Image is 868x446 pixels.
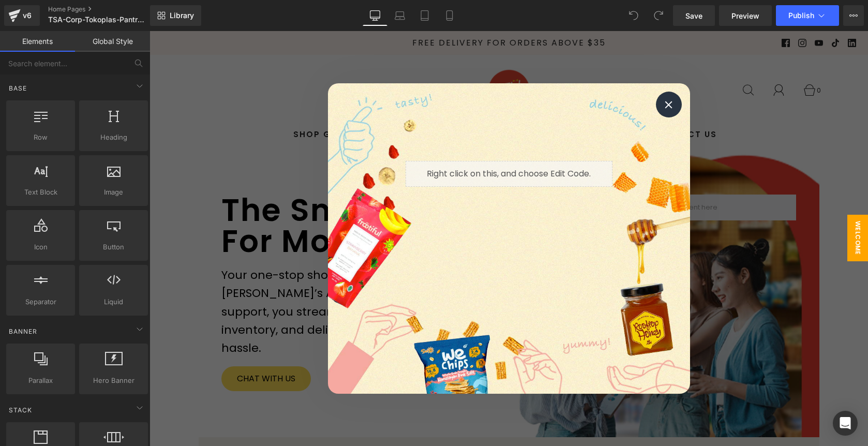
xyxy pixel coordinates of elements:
a: Home Pages [48,5,167,13]
span: Text Block [9,187,72,198]
a: v6 [4,5,40,26]
span: Welcome Series [677,184,719,230]
a: Global Style [75,31,150,52]
button: More [843,5,864,26]
span: Stack [8,405,33,415]
button: Undo [623,5,644,26]
a: New Library [150,5,201,26]
a: Tablet [412,5,437,26]
a: Mobile [437,5,462,26]
a: Laptop [387,5,412,26]
span: Liquid [82,296,145,307]
span: Image [82,187,145,198]
span: TSA-Corp-Tokoplas-PantrySnack [48,16,147,24]
span: Save [685,10,702,21]
a: Desktop [363,5,387,26]
span: Button [82,242,145,252]
button: Redo [648,5,669,26]
div: v6 [21,9,34,22]
span: Parallax [9,375,72,386]
span: Preview [731,10,759,21]
span: Separator [9,296,72,307]
span: Library [170,11,194,20]
span: Icon [9,242,72,252]
span: Heading [82,132,145,143]
span: Row [9,132,72,143]
span: Hero Banner [82,375,145,386]
a: Preview [719,5,772,26]
span: Publish [788,11,814,20]
button: Publish [776,5,839,26]
span: Banner [8,326,38,336]
span: Base [8,83,28,93]
div: Open Intercom Messenger [833,411,858,436]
